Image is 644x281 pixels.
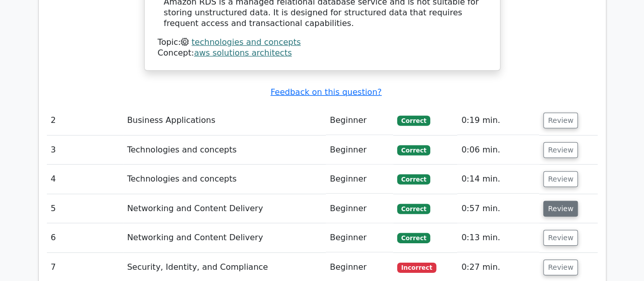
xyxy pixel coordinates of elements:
[123,136,326,165] td: Technologies and concepts
[191,37,300,47] a: technologies and concepts
[543,201,578,217] button: Review
[47,106,123,135] td: 2
[326,194,393,223] td: Beginner
[543,230,578,246] button: Review
[270,87,381,97] a: Feedback on this question?
[397,204,430,214] span: Correct
[397,233,430,243] span: Correct
[457,165,539,194] td: 0:14 min.
[326,136,393,165] td: Beginner
[47,223,123,252] td: 6
[123,106,326,135] td: Business Applications
[397,174,430,185] span: Correct
[457,194,539,223] td: 0:57 min.
[194,48,292,58] a: aws solutions architects
[543,171,578,187] button: Review
[47,194,123,223] td: 5
[457,106,539,135] td: 0:19 min.
[123,165,326,194] td: Technologies and concepts
[123,194,326,223] td: Networking and Content Delivery
[543,113,578,129] button: Review
[123,223,326,252] td: Networking and Content Delivery
[397,116,430,126] span: Correct
[326,106,393,135] td: Beginner
[457,223,539,252] td: 0:13 min.
[158,37,487,48] div: Topic:
[543,260,578,275] button: Review
[47,165,123,194] td: 4
[326,165,393,194] td: Beginner
[47,136,123,165] td: 3
[326,223,393,252] td: Beginner
[397,263,436,273] span: Incorrect
[158,48,487,59] div: Concept:
[543,142,578,158] button: Review
[457,136,539,165] td: 0:06 min.
[397,145,430,156] span: Correct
